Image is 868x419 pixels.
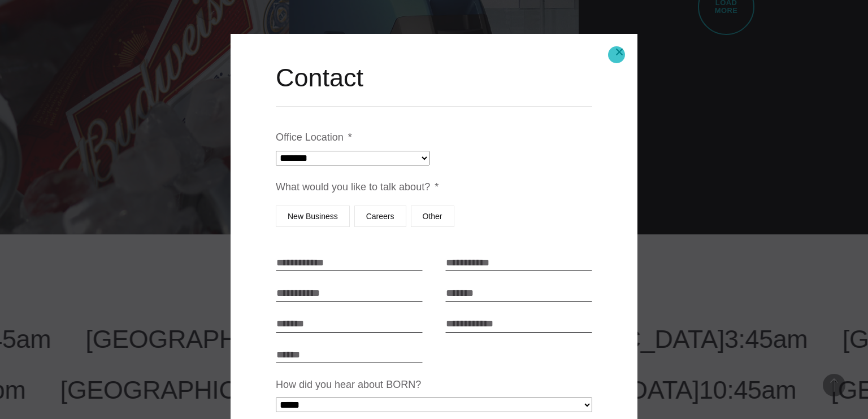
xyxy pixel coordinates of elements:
[276,206,350,227] label: New Business
[411,206,454,227] label: Other
[276,131,352,144] label: Office Location
[276,378,421,391] label: How did you hear about BORN?
[354,206,406,227] label: Careers
[276,61,592,95] h2: Contact
[276,181,439,194] label: What would you like to talk about?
